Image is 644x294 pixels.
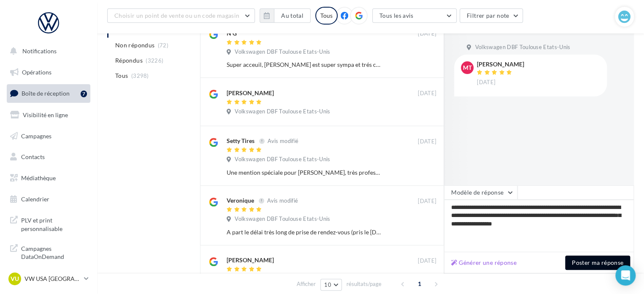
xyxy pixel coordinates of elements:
span: Volkswagen DBF Toulouse Etats-Unis [235,215,330,223]
a: PLV et print personnalisable [5,211,92,236]
a: Calendrier [5,190,92,208]
div: [PERSON_NAME] [227,89,274,97]
span: 10 [324,281,331,288]
span: Calendrier [21,195,49,203]
span: [DATE] [418,30,436,38]
div: Tous [315,7,338,25]
span: Afficher [297,280,316,288]
span: [DATE] [477,79,495,86]
span: PLV et print personnalisable [21,214,87,233]
div: Super acceuil, [PERSON_NAME] est super sympa et trés competente. Très agréablement surpris par la... [227,60,382,69]
span: [DATE] [418,257,436,265]
button: Au total [260,8,311,23]
span: mt [463,63,472,72]
button: Poster ma réponse [565,256,630,270]
span: 1 [413,277,426,291]
button: Au total [274,8,311,23]
span: Boîte de réception [22,90,70,97]
button: Notifications [5,42,89,60]
span: [DATE] [418,90,436,97]
a: Boîte de réception7 [5,84,92,102]
a: Médiathèque [5,169,92,187]
span: Campagnes DataOnDemand [21,243,87,261]
span: Non répondus [115,41,154,49]
span: [DATE] [418,198,436,205]
div: Open Intercom Messenger [615,265,636,286]
span: Répondus [115,56,143,65]
span: (3298) [131,72,149,79]
button: Générer une réponse [448,258,520,268]
button: Filtrer par note [460,8,523,23]
div: 7 [81,91,87,97]
span: Contacts [21,153,45,160]
span: Campagnes [21,132,51,139]
span: VU [11,275,19,283]
span: Volkswagen DBF Toulouse Etats-Unis [235,108,330,115]
span: Opérations [22,69,51,76]
a: VU VW USA [GEOGRAPHIC_DATA] [7,271,90,287]
span: Médiathèque [21,174,56,181]
span: Tous [115,71,128,80]
div: Veronique [227,196,254,205]
span: Volkswagen DBF Toulouse Etats-Unis [235,48,330,56]
span: Avis modifié [268,137,298,144]
span: [DATE] [418,138,436,146]
button: Tous les avis [372,8,457,23]
div: A part le délai très long de prise de rendez-vous (pris le [DATE] pour le [DATE]) Merci à [PERSON... [227,228,382,236]
div: Une mention spéciale pour [PERSON_NAME], très professionnelle, sympathique, commerciale, à l’écou... [227,168,382,177]
div: [PERSON_NAME] [227,256,274,264]
a: Campagnes DataOnDemand [5,239,92,264]
p: VW USA [GEOGRAPHIC_DATA] [24,275,81,283]
div: [PERSON_NAME] [477,61,524,67]
span: Volkswagen DBF Toulouse Etats-Unis [235,156,330,163]
span: Notifications [22,47,57,55]
button: 10 [320,279,342,291]
button: Choisir un point de vente ou un code magasin [107,8,255,23]
span: Volkswagen DBF Toulouse Etats-Unis [475,44,570,51]
a: Opérations [5,63,92,81]
button: Modèle de réponse [444,185,517,200]
span: Visibilité en ligne [23,111,68,118]
div: Setty Tires [227,137,254,145]
span: (3226) [146,57,163,64]
a: Campagnes [5,127,92,145]
span: (72) [158,42,168,49]
a: Visibilité en ligne [5,106,92,124]
span: résultats/page [346,280,382,288]
span: Choisir un point de vente ou un code magasin [114,12,239,19]
a: Contacts [5,148,92,166]
span: Avis modifié [267,197,298,204]
span: Tous les avis [379,12,414,19]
